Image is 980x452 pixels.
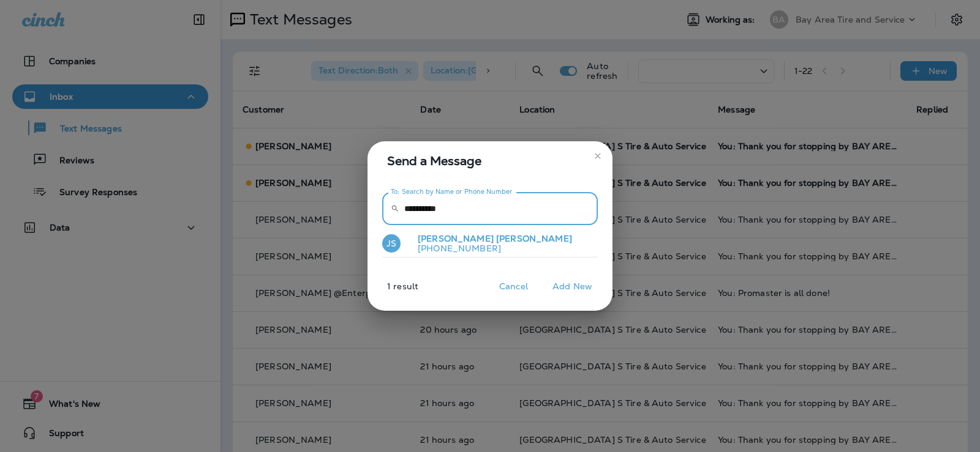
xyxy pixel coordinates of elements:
p: [PHONE_NUMBER] [408,243,572,253]
p: 1 result [363,281,418,301]
span: [PERSON_NAME] [496,233,572,244]
label: To: Search by Name or Phone Number [391,187,513,196]
span: [PERSON_NAME] [418,233,494,244]
span: Send a Message [387,151,598,171]
div: JS [382,234,401,253]
button: JS[PERSON_NAME] [PERSON_NAME][PHONE_NUMBER] [382,230,598,258]
button: Add New [546,277,598,296]
button: Cancel [491,277,537,296]
button: close [588,146,608,166]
